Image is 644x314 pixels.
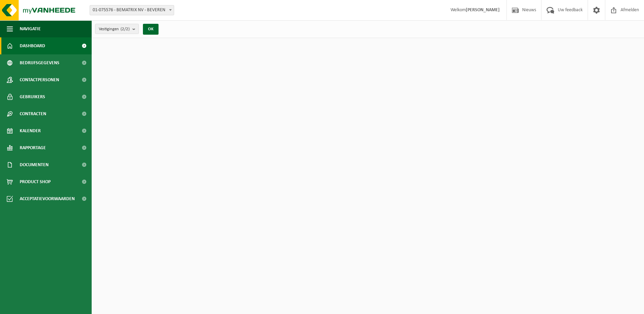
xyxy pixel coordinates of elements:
[121,27,130,31] count: (2/2)
[90,5,174,15] span: 01-075576 - BEMATRIX NV - BEVEREN
[20,88,45,105] span: Gebruikers
[20,173,51,190] span: Product Shop
[99,24,130,34] span: Vestigingen
[20,37,45,54] span: Dashboard
[20,54,59,71] span: Bedrijfsgegevens
[20,71,59,88] span: Contactpersonen
[143,24,159,35] button: OK
[20,139,46,156] span: Rapportage
[20,122,41,139] span: Kalender
[20,105,46,122] span: Contracten
[95,24,139,34] button: Vestigingen(2/2)
[20,20,41,37] span: Navigatie
[466,7,500,13] strong: [PERSON_NAME]
[20,156,49,173] span: Documenten
[20,190,75,207] span: Acceptatievoorwaarden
